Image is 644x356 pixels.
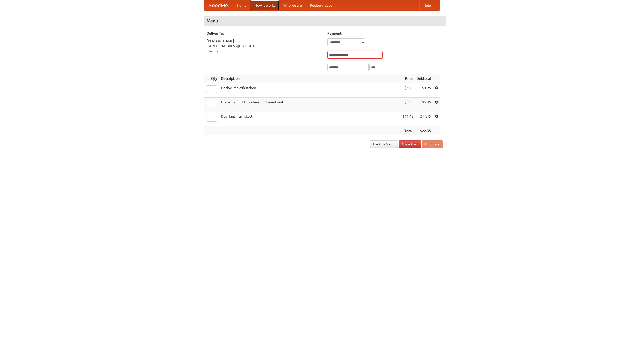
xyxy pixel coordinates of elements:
[207,44,322,49] div: [STREET_ADDRESS][US_STATE]
[399,140,421,148] a: Clear Cart
[204,16,446,26] h4: Menu
[400,74,415,83] th: Price
[279,0,306,10] a: Who we are
[207,31,322,36] h5: Deliver To:
[415,98,433,112] td: $5.95
[400,126,415,136] th: Total:
[251,0,279,10] a: How it works
[419,0,435,10] a: Help
[219,83,400,98] td: Bockwurst Würstchen
[233,0,251,10] a: Home
[207,38,322,44] div: [PERSON_NAME]
[219,112,400,126] td: Das Hausmannskost
[219,98,400,112] td: Bratwurst mit Brötchen und Sauerkraut
[400,112,415,126] td: $11.45
[400,83,415,98] td: $4.95
[400,98,415,112] td: $5.95
[204,74,219,83] th: Qty
[415,112,433,126] td: $11.45
[422,140,443,148] button: Purchase
[415,83,433,98] td: $4.95
[415,74,433,83] th: Subtotal
[370,140,398,148] a: Back to Menu
[207,49,219,53] a: Change
[306,0,336,10] a: Recipe videos
[204,0,233,10] a: FoodMe
[327,31,443,36] h5: Payment:
[219,74,400,83] th: Description
[415,126,433,136] th: $22.35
